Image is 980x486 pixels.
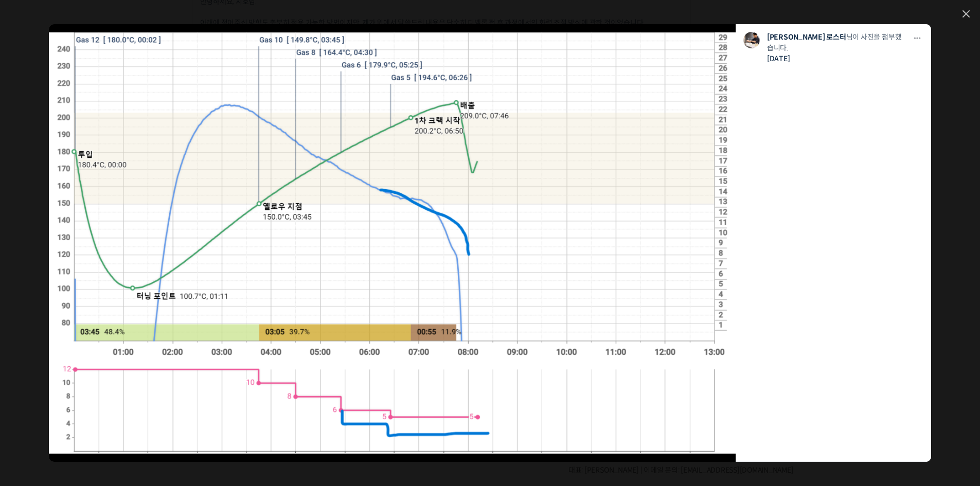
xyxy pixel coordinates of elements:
[3,326,68,352] a: 홈
[133,326,198,352] a: 설정
[767,32,905,53] p: 님이 사진을 첨부했습니다.
[32,341,39,350] span: 홈
[68,326,133,352] a: 대화
[743,32,760,48] img: 프로필 사진
[767,54,790,63] a: [DATE]
[94,342,106,350] span: 대화
[767,32,846,42] a: [PERSON_NAME] 로스터
[159,341,171,350] span: 설정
